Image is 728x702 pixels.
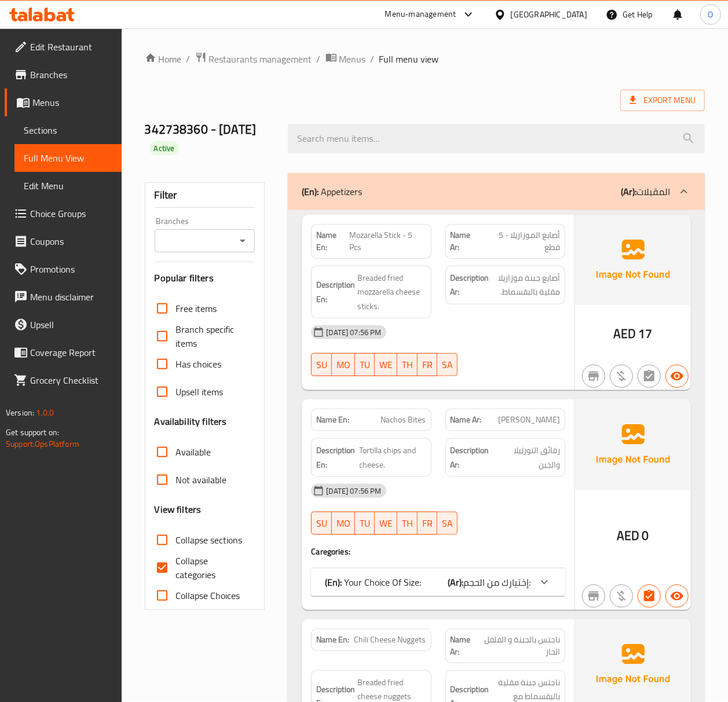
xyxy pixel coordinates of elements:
[638,585,661,608] button: Has choices
[5,366,122,394] a: Grocery Checklist
[5,33,122,61] a: Edit Restaurant
[30,373,112,387] span: Grocery Checklist
[442,356,453,373] span: SA
[235,233,251,249] button: Open
[316,443,357,472] strong: Description En:
[321,486,386,497] span: [DATE] 07:56 PM
[437,353,458,376] button: SA
[379,356,393,373] span: WE
[176,357,222,371] span: Has choices
[349,229,426,253] span: Mozarella Stick - 5 Pcs
[620,90,705,111] span: Export Menu
[451,443,495,472] strong: Description Ar:
[402,356,413,373] span: TH
[155,183,255,208] div: Filter
[442,515,453,532] span: SA
[302,185,362,199] p: Appetizers
[5,339,122,366] a: Coverage Report
[302,183,319,200] b: (En):
[149,141,180,155] div: Active
[451,271,489,299] strong: Description Ar:
[186,52,191,66] li: /
[332,353,355,376] button: MO
[665,365,689,388] button: Available
[379,52,439,66] span: Full menu view
[497,443,560,472] span: رقائق التورتيلا والجبن
[371,52,375,66] li: /
[155,415,227,428] h3: Availability filters
[316,634,349,646] strong: Name En:
[317,52,321,66] li: /
[360,515,370,532] span: TU
[613,322,636,345] span: AED
[316,515,327,532] span: SU
[582,585,605,608] button: Not branch specific item
[481,229,560,253] span: أصابع الموزاريلا - 5 قطع
[32,95,112,109] span: Menus
[311,512,332,535] button: SU
[14,116,122,144] a: Sections
[30,68,112,82] span: Branches
[381,414,426,426] span: Nachos Bites
[145,52,705,67] nav: breadcrumb
[30,346,112,359] span: Coverage Report
[575,399,691,490] img: Ae5nvW7+0k+MAAAAAElFTkSuQmCC
[463,574,531,591] span: إختيارك من الحجم:
[288,173,705,210] div: (En): Appetizers(Ar):المقبلات
[511,8,587,21] div: [GEOGRAPHIC_DATA]
[176,533,243,547] span: Collapse sections
[610,585,633,608] button: Purchased item
[30,207,112,220] span: Choice Groups
[478,634,560,658] span: ناجتس بالجبنة و الفلفل الحار
[176,473,227,487] span: Not available
[176,302,217,315] span: Free items
[311,568,565,596] div: (En): Your Choice Of Size:(Ar):إختيارك من الحجم:
[24,123,112,137] span: Sections
[5,61,122,89] a: Branches
[354,634,426,646] span: Chili Cheese Nuggets
[30,234,112,248] span: Coupons
[418,353,437,376] button: FR
[176,589,240,602] span: Collapse Choices
[5,283,122,311] a: Menu disclaimer
[621,185,670,199] p: المقبلات
[5,227,122,255] a: Coupons
[30,318,112,332] span: Upsell
[176,554,246,582] span: Collapse categories
[360,356,370,373] span: TU
[24,179,112,193] span: Edit Menu
[437,512,458,535] button: SA
[6,436,79,451] a: Support.OpsPlatform
[6,405,34,420] span: Version:
[418,512,437,535] button: FR
[195,52,312,67] a: Restaurants management
[155,271,255,285] h3: Popular filters
[379,515,393,532] span: WE
[30,40,112,54] span: Edit Restaurant
[321,327,386,338] span: [DATE] 07:56 PM
[665,585,689,608] button: Available
[209,52,312,66] span: Restaurants management
[149,143,180,154] span: Active
[5,200,122,227] a: Choice Groups
[176,322,246,350] span: Branch specific items
[316,229,349,253] strong: Name En:
[311,546,565,557] h4: Caregories:
[176,385,224,399] span: Upsell items
[311,353,332,376] button: SU
[30,262,112,276] span: Promotions
[316,356,327,373] span: SU
[36,405,54,420] span: 1.0.0
[325,574,342,591] b: (En):
[176,445,211,459] span: Available
[451,229,482,253] strong: Name Ar:
[498,414,560,426] span: [PERSON_NAME]
[336,515,350,532] span: MO
[375,512,397,535] button: WE
[451,634,478,658] strong: Name Ar:
[332,512,355,535] button: MO
[617,524,639,547] span: AED
[155,503,202,516] h3: View filters
[448,574,463,591] b: (Ar):
[5,255,122,283] a: Promotions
